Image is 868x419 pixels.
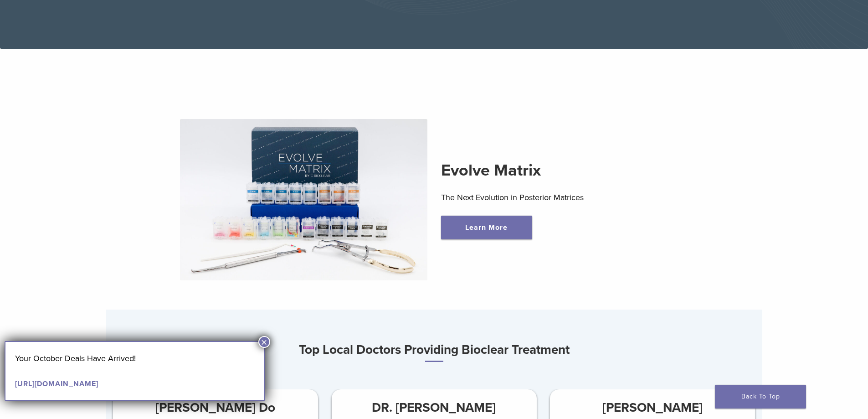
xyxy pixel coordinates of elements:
[550,397,755,419] h3: [PERSON_NAME]
[113,397,318,419] h3: [PERSON_NAME] Do
[331,397,536,419] h3: DR. [PERSON_NAME]
[441,191,688,204] p: The Next Evolution in Posterior Matrices
[715,385,806,409] a: Back To Top
[441,216,532,239] a: Learn More
[180,119,427,280] img: Evolve Matrix
[15,352,255,365] p: Your October Deals Have Arrived!
[441,160,688,181] h2: Evolve Matrix
[258,336,270,348] button: Close
[106,339,762,362] h3: Top Local Doctors Providing Bioclear Treatment
[15,379,98,388] a: [URL][DOMAIN_NAME]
